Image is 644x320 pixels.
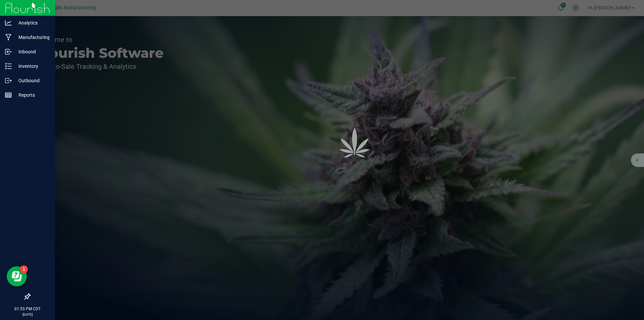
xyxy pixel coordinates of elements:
[12,91,52,99] p: Reports
[20,265,28,273] iframe: Resource center unread badge
[12,48,52,56] p: Inbound
[3,306,52,312] p: 01:55 PM CDT
[12,77,52,85] p: Outbound
[7,266,27,286] iframe: Resource center
[12,62,52,70] p: Inventory
[5,34,12,41] inline-svg: Manufacturing
[5,77,12,84] inline-svg: Outbound
[3,312,52,317] p: [DATE]
[5,92,12,98] inline-svg: Reports
[5,63,12,70] inline-svg: Inventory
[12,33,52,41] p: Manufacturing
[12,19,52,27] p: Analytics
[5,48,12,55] inline-svg: Inbound
[5,19,12,26] inline-svg: Analytics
